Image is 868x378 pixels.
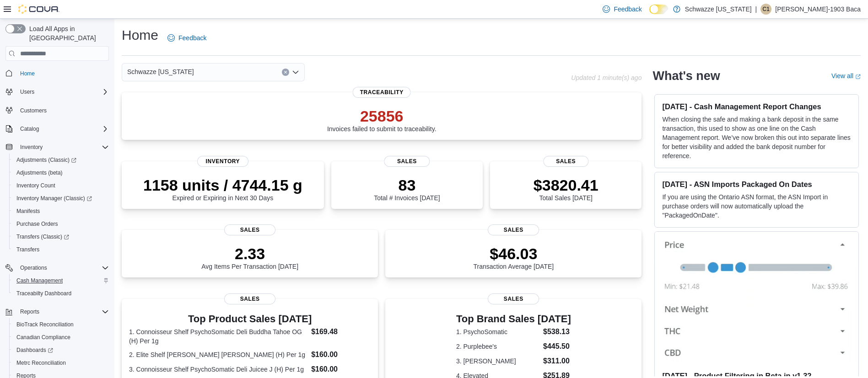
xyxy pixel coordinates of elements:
[16,262,51,273] button: Operations
[13,288,75,299] a: Traceabilty Dashboard
[20,70,35,77] span: Home
[13,345,57,356] a: Dashboards
[534,176,598,194] p: $3820.41
[178,33,206,43] span: Feedback
[13,345,109,356] span: Dashboards
[127,66,194,77] span: Schwazze [US_STATE]
[775,4,861,15] p: [PERSON_NAME]-1903 Baca
[26,24,109,43] span: Load All Apps in [GEOGRAPHIC_DATA]
[20,308,39,315] span: Reports
[456,357,539,366] dt: 3. [PERSON_NAME]
[13,357,70,368] a: Metrc Reconciliation
[13,218,62,229] a: Purchase Orders
[374,176,440,202] div: Total # Invoices [DATE]
[2,66,113,80] button: Home
[13,244,109,255] span: Transfers
[16,262,109,273] span: Operations
[13,167,66,178] a: Adjustments (beta)
[20,107,47,114] span: Customers
[855,74,861,80] svg: External link
[13,218,109,229] span: Purchase Orders
[2,104,113,117] button: Customers
[327,107,437,125] p: 25856
[9,274,113,287] button: Cash Management
[571,74,642,81] p: Updated 1 minute(s) ago
[2,122,113,135] button: Catalog
[129,365,307,374] dt: 3. Connoisseur Shelf PsychoSomatic Deli Juicee J (H) Per 1g
[164,29,210,47] a: Feedback
[327,107,437,133] div: Invoices failed to submit to traceability.
[201,245,298,270] div: Avg Items Per Transaction [DATE]
[16,359,66,367] span: Metrc Reconciliation
[9,230,113,243] a: Transfers (Classic)
[224,293,275,304] span: Sales
[662,102,851,111] h3: [DATE] - Cash Management Report Changes
[18,5,59,14] img: Cova
[488,293,539,304] span: Sales
[2,305,113,318] button: Reports
[13,193,96,204] a: Inventory Manager (Classic)
[9,344,113,357] a: Dashboards
[13,357,109,368] span: Metrc Reconciliation
[13,206,109,217] span: Manifests
[763,4,770,15] span: C1
[224,224,275,235] span: Sales
[9,318,113,331] button: BioTrack Reconciliation
[16,277,63,284] span: Cash Management
[9,179,113,192] button: Inventory Count
[143,176,302,202] div: Expired or Expiring in Next 30 Days
[456,327,539,336] dt: 1. PsychoSomatic
[16,123,43,134] button: Catalog
[197,156,248,167] span: Inventory
[16,105,109,116] span: Customers
[474,245,554,263] p: $46.03
[9,166,113,179] button: Adjustments (beta)
[614,5,642,14] span: Feedback
[13,167,109,178] span: Adjustments (beta)
[16,86,109,97] span: Users
[831,72,861,80] a: View allExternal link
[543,156,588,167] span: Sales
[129,327,307,346] dt: 1. Connoisseur Shelf PsychoSomatic Deli Buddha Tahoe OG (H) Per 1g
[16,156,76,164] span: Adjustments (Classic)
[20,125,39,133] span: Catalog
[16,346,53,354] span: Dashboards
[282,69,289,76] button: Clear input
[20,264,47,272] span: Operations
[2,141,113,154] button: Inventory
[9,205,113,218] button: Manifests
[129,350,307,359] dt: 2. Elite Shelf [PERSON_NAME] [PERSON_NAME] (H) Per 1g
[20,88,34,96] span: Users
[543,326,571,337] dd: $538.13
[9,357,113,369] button: Metrc Reconciliation
[16,321,74,328] span: BioTrack Reconciliation
[13,332,74,343] a: Canadian Compliance
[16,306,109,317] span: Reports
[456,342,539,351] dt: 2. Purplebee's
[755,4,757,15] p: |
[13,154,80,165] a: Adjustments (Classic)
[16,233,69,240] span: Transfers (Classic)
[311,364,371,375] dd: $160.00
[16,105,50,116] a: Customers
[201,245,298,263] p: 2.33
[534,176,598,202] div: Total Sales [DATE]
[13,244,43,255] a: Transfers
[9,243,113,256] button: Transfers
[649,5,669,14] input: Dark Mode
[760,4,771,15] div: Carlos-1903 Baca
[16,246,39,253] span: Transfers
[9,287,113,300] button: Traceabilty Dashboard
[16,208,40,215] span: Manifests
[662,180,851,189] h3: [DATE] - ASN Imports Packaged On Dates
[16,142,46,153] button: Inventory
[16,182,55,189] span: Inventory Count
[13,275,66,286] a: Cash Management
[13,332,109,343] span: Canadian Compliance
[13,193,109,204] span: Inventory Manager (Classic)
[9,154,113,166] a: Adjustments (Classic)
[652,69,720,83] h2: What's new
[13,231,109,242] span: Transfers (Classic)
[16,68,38,79] a: Home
